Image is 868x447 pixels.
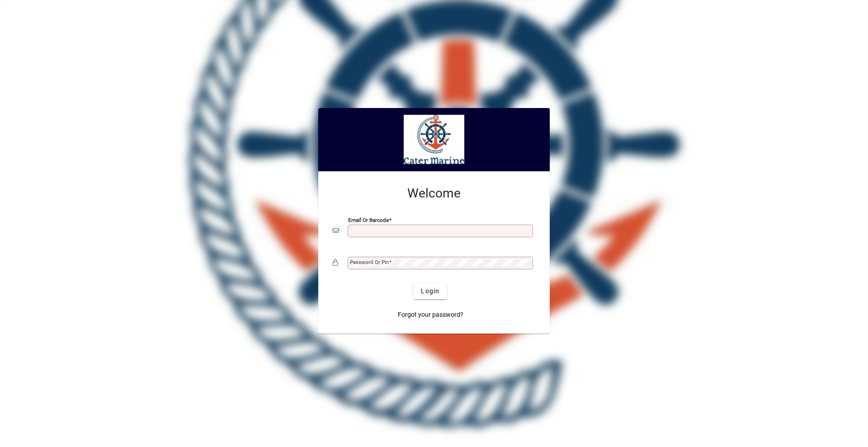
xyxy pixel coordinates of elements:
[348,217,389,223] mat-label: Email or Barcode
[394,306,467,323] a: Forgot your password?
[398,310,463,320] span: Forgot your password?
[350,259,389,265] mat-label: Password or Pin
[414,283,447,299] button: Login
[333,186,535,201] h2: Welcome
[421,287,439,296] span: Login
